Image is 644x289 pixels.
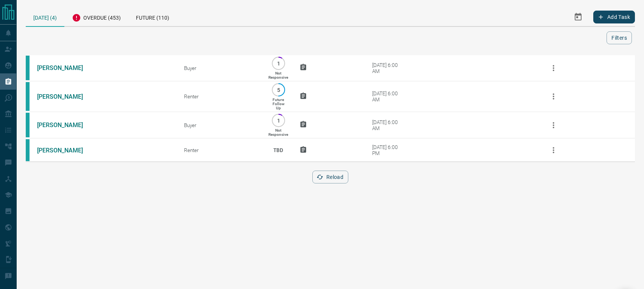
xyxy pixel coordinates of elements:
div: [DATE] (4) [26,8,64,27]
div: condos.ca [26,82,30,111]
a: [PERSON_NAME] [37,93,94,100]
div: [DATE] 6:00 AM [372,119,404,131]
button: Reload [312,171,348,183]
a: [PERSON_NAME] [37,147,94,154]
p: Future Follow Up [273,98,284,110]
p: TBD [268,140,288,160]
div: Overdue (453) [64,8,128,26]
p: Not Responsive [268,128,288,137]
a: [PERSON_NAME] [37,121,94,129]
a: [PERSON_NAME] [37,64,94,71]
div: Buyer [184,122,257,128]
div: [DATE] 6:00 AM [372,62,404,74]
div: Buyer [184,65,257,71]
div: Renter [184,147,257,153]
div: condos.ca [26,113,30,137]
div: Future (110) [128,8,177,26]
div: Renter [184,93,257,99]
p: 1 [276,61,281,66]
p: 5 [276,87,281,93]
button: Add Task [593,11,635,23]
button: Filters [607,31,632,44]
div: condos.ca [26,56,30,80]
div: [DATE] 6:00 AM [372,90,404,103]
p: 1 [276,118,281,123]
div: [DATE] 6:00 PM [372,144,404,156]
button: Select Date Range [569,8,587,26]
div: condos.ca [26,139,30,161]
p: Not Responsive [268,71,288,79]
